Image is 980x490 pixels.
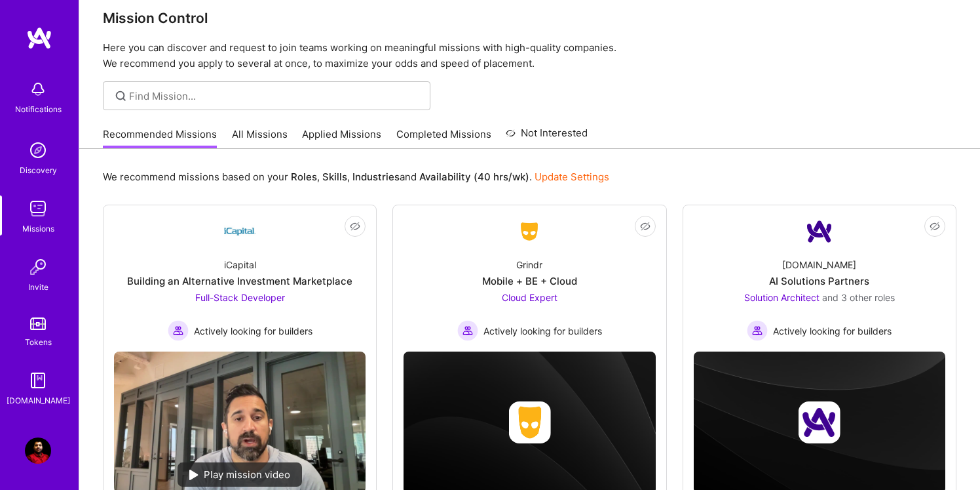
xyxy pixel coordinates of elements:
i: icon EyeClosed [930,221,940,232]
div: iCapital [224,258,256,272]
a: Company LogoGrindrMobile + BE + CloudCloud Expert Actively looking for buildersActively looking f... [404,216,655,341]
a: Recommended Missions [103,127,217,149]
a: All Missions [232,127,288,149]
div: Missions [22,222,54,235]
img: Company Logo [804,216,835,247]
div: Tokens [25,335,52,349]
div: Invite [28,280,48,294]
i: icon EyeClosed [640,221,650,232]
img: play [189,470,198,480]
div: Notifications [15,102,62,116]
span: Actively looking for builders [194,324,312,338]
span: Cloud Expert [502,292,557,303]
div: AI Solutions Partners [769,274,869,288]
a: Applied Missions [302,127,381,149]
i: icon SearchGrey [113,89,128,104]
p: We recommend missions based on your , , and . [103,170,609,184]
span: Actively looking for builders [483,324,602,338]
span: and 3 other roles [822,292,895,303]
span: Full-Stack Developer [195,292,285,303]
img: Actively looking for builders [747,320,768,341]
h3: Mission Control [103,10,956,26]
a: Company Logo[DOMAIN_NAME]AI Solutions PartnersSolution Architect and 3 other rolesActively lookin... [694,216,945,341]
div: Play mission video [178,462,302,487]
a: User Avatar [22,438,54,464]
img: User Avatar [25,438,51,464]
img: Company Logo [514,220,545,243]
span: Solution Architect [744,292,820,303]
a: Not Interested [506,125,588,149]
img: tokens [30,317,46,330]
img: Company Logo [224,216,255,247]
b: Roles [291,171,317,183]
img: teamwork [25,195,51,222]
b: Availability (40 hrs/wk) [419,171,529,183]
span: Actively looking for builders [773,324,892,338]
img: logo [26,26,52,50]
b: Skills [322,171,347,183]
p: Here you can discover and request to join teams working on meaningful missions with high-quality ... [103,40,956,71]
b: Industries [352,171,400,183]
input: Find Mission... [129,89,421,103]
i: icon EyeClosed [350,221,360,232]
img: Company logo [508,401,550,443]
a: Company LogoiCapitalBuilding an Alternative Investment MarketplaceFull-Stack Developer Actively l... [114,216,366,341]
img: bell [25,76,51,102]
img: Invite [25,254,51,280]
div: Mobile + BE + Cloud [482,274,577,288]
div: [DOMAIN_NAME] [7,394,70,407]
img: Actively looking for builders [168,320,189,341]
div: Building an Alternative Investment Marketplace [127,274,352,288]
a: Update Settings [535,171,609,183]
div: Grindr [516,258,542,272]
img: Company logo [799,401,840,443]
a: Completed Missions [396,127,491,149]
img: guide book [25,367,51,394]
img: Actively looking for builders [457,320,478,341]
div: Discovery [20,163,57,177]
div: [DOMAIN_NAME] [782,258,856,272]
img: discovery [25,137,51,163]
